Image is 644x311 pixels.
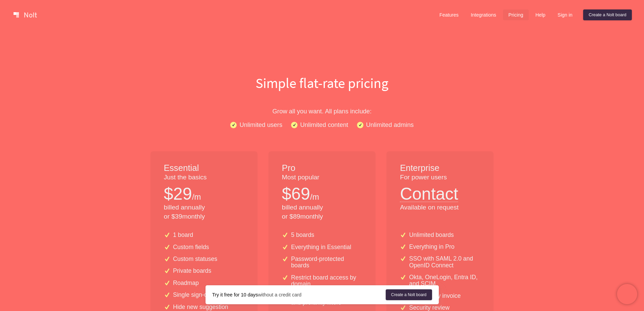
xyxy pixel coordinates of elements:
p: Password-protected boards [291,256,362,269]
a: Pricing [503,9,529,20]
p: billed annually or $ 39 monthly [164,203,244,221]
p: Just the basics [164,173,244,182]
p: Okta, OneLogin, Entra ID, and SCIM [409,274,480,287]
div: without a credit card [212,291,386,298]
a: Create a Nolt board [386,289,432,300]
p: $ 29 [164,182,192,206]
h1: Simple flat-rate pricing [106,73,539,93]
p: For power users [400,173,480,182]
a: Help [530,9,551,20]
button: Contact [400,182,458,202]
p: Unlimited boards [409,232,454,238]
p: Security review [409,305,449,311]
p: Restrict board access by domain [291,274,362,288]
p: Most popular [282,173,362,182]
p: billed annually or $ 89 monthly [282,203,362,221]
p: 5 boards [291,232,314,238]
a: Features [434,9,464,20]
p: Roadmap [173,280,199,286]
p: $ 69 [282,182,310,206]
h1: Enterprise [400,162,480,174]
a: Sign in [552,9,578,20]
p: Everything in Essential [291,244,351,250]
p: Available on request [400,203,480,212]
p: /m [192,191,201,203]
a: Integrations [465,9,501,20]
p: 1 board [173,232,193,238]
strong: Try it free for 10 days [212,292,258,297]
h1: Pro [282,162,362,174]
p: SSO with SAML 2.0 and OpenID Connect [409,256,480,269]
p: Unlimited admins [366,120,414,130]
p: Unlimited users [239,120,282,130]
p: /m [310,191,319,203]
a: Create a Nolt board [583,9,632,20]
p: Custom statuses [173,256,217,262]
p: Unlimited content [300,120,348,130]
iframe: Chatra live chat [617,284,637,304]
p: Everything in Pro [409,244,454,250]
h1: Essential [164,162,244,174]
p: Custom fields [173,244,209,250]
p: Private boards [173,268,211,274]
p: Grow all you want. All plans include: [106,106,539,116]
